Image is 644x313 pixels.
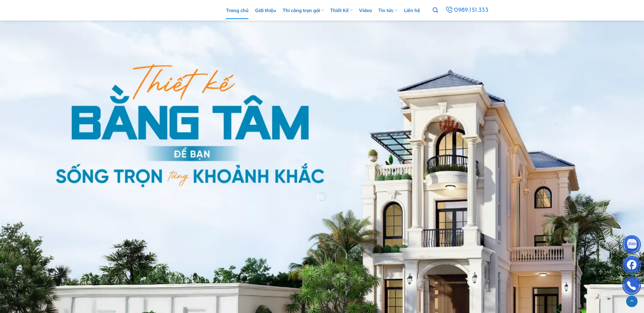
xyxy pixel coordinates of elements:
a: Trang chủ [226,1,249,19]
a: Tin tức [378,1,397,19]
a: Video [359,1,372,19]
img: Phone [623,278,640,295]
img: M.A.S HOME – Tổng Thầu Thiết Kế Và Xây Nhà Trọn Gói [155,1,205,19]
a: Thiết Kế [330,1,353,19]
img: Zalo [623,237,640,254]
a: Liên hệ [404,1,420,19]
a: 0989.151.333 [444,5,489,16]
a: Giới thiệu [255,1,276,19]
img: Facebook [623,257,640,275]
a: Tìm kiếm [433,4,438,16]
span: 0989.151.333 [454,5,489,15]
a: Thi công trọn gói [283,1,324,19]
a: Lên đầu trang [626,296,638,307]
